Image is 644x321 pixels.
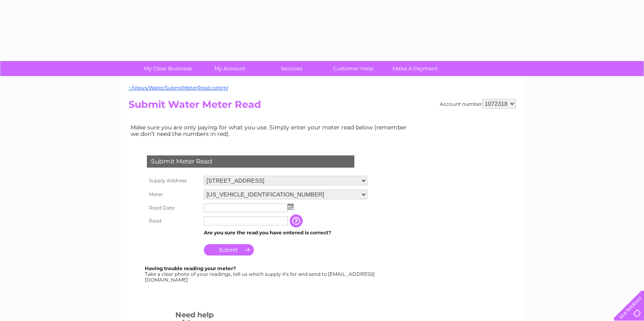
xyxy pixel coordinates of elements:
[196,61,263,76] a: My Account
[290,214,304,227] input: Information
[145,265,236,271] b: Having trouble reading your meter?
[129,85,228,91] a: ~/Views/Water/SubmitMeterRead.cshtml
[145,266,376,282] div: Take a clear photo of your readings, tell us which supply it's for and send to [EMAIL_ADDRESS][DO...
[145,174,202,188] th: Supply Address
[147,155,354,168] div: Submit Meter Read
[204,244,254,255] input: Submit
[320,61,387,76] a: Customer Help
[129,99,516,114] h2: Submit Water Meter Read
[129,122,413,139] td: Make sure you are only paying for what you use. Simply enter your meter read below (remember we d...
[134,61,201,76] a: My Clear Business
[202,227,369,238] td: Are you sure the read you have entered is correct?
[145,188,202,201] th: Meter
[258,61,325,76] a: Services
[382,61,449,76] a: Make A Payment
[145,201,202,214] th: Read Date
[440,99,516,109] div: Account number
[145,214,202,227] th: Read
[288,203,294,210] img: ...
